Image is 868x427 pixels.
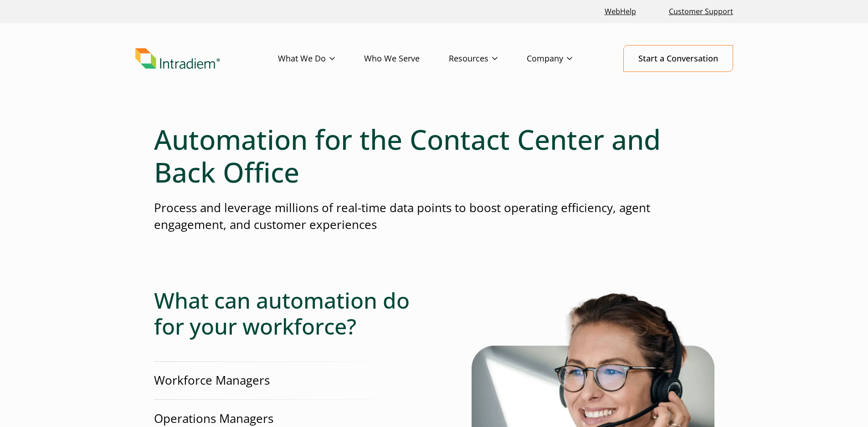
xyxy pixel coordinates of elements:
[623,45,733,72] a: Start a Conversation
[154,287,434,340] h2: What can automation do for your workforce?
[135,361,416,400] a: Workforce Managers
[135,48,220,69] img: Intradiem
[601,2,640,21] a: Link opens in a new window
[449,46,527,72] a: Resources
[135,48,278,69] a: Link to homepage of Intradiem
[527,46,601,72] a: Company
[154,410,273,427] p: Operations Managers
[278,46,364,72] a: What We Do
[154,123,714,188] h1: Automation for the Contact Center and Back Office
[154,372,270,389] p: Workforce Managers
[364,46,449,72] a: Who We Serve
[665,2,737,21] a: Customer Support
[154,199,714,234] p: Process and leverage millions of real-time data points to boost operating efficiency, agent engag...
